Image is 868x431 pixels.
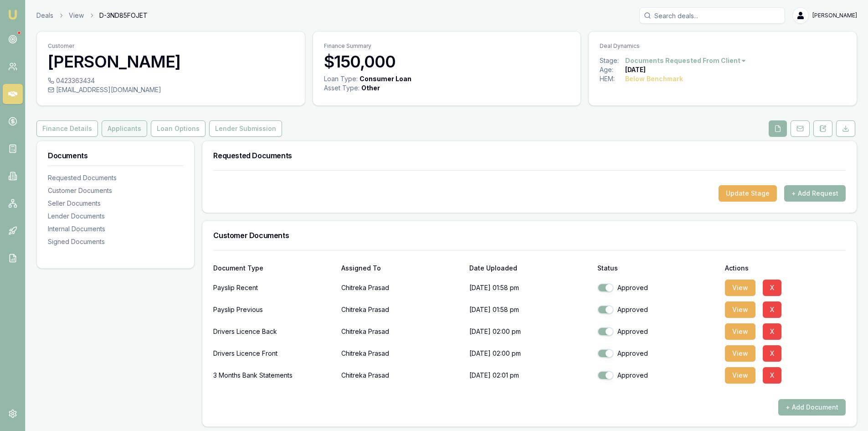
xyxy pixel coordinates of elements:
[213,152,846,159] h3: Requested Documents
[48,42,294,50] p: Customer
[48,52,294,71] h3: [PERSON_NAME]
[209,120,282,137] button: Lender Submission
[600,42,846,50] p: Deal Dynamics
[597,265,718,271] div: Status
[725,367,755,384] button: View
[719,185,777,202] button: Update Stage
[784,185,846,202] button: + Add Request
[48,224,183,234] div: Internal Documents
[149,120,207,137] a: Loan Options
[725,265,846,271] div: Actions
[725,345,755,362] button: View
[48,199,183,208] div: Seller Documents
[213,322,334,341] div: Drivers Licence Back
[48,173,183,182] div: Requested Documents
[361,83,380,93] div: Other
[360,74,411,83] div: Consumer Loan
[324,42,570,50] p: Finance Summary
[36,120,100,137] a: Finance Details
[597,371,718,380] div: Approved
[341,301,462,319] p: Chitreka Prasad
[48,76,294,85] div: 0423363434
[600,65,625,74] div: Age:
[48,212,183,221] div: Lender Documents
[600,74,625,83] div: HEM:
[151,120,205,137] button: Loan Options
[597,283,718,292] div: Approved
[341,265,462,271] div: Assigned To
[600,56,625,65] div: Stage:
[36,120,98,137] button: Finance Details
[639,7,785,24] input: Search deals
[469,301,590,319] p: [DATE] 01:58 pm
[102,120,147,137] button: Applicants
[36,11,53,20] a: Deals
[341,366,462,384] p: Chitreka Prasad
[597,349,718,358] div: Approved
[725,323,755,340] button: View
[725,301,755,318] button: View
[324,52,570,71] h3: $150,000
[100,120,149,137] a: Applicants
[341,279,462,297] p: Chitreka Prasad
[48,85,294,94] div: [EMAIL_ADDRESS][DOMAIN_NAME]
[763,323,781,340] button: X
[324,74,358,83] div: Loan Type:
[597,327,718,336] div: Approved
[763,367,781,384] button: X
[324,83,360,93] div: Asset Type :
[763,345,781,362] button: X
[469,366,590,384] p: [DATE] 02:01 pm
[625,56,747,65] button: Documents Requested From Client
[469,279,590,297] p: [DATE] 01:58 pm
[213,301,334,319] div: Payslip Previous
[763,280,781,296] button: X
[99,11,148,20] span: D-3ND85FOJET
[213,265,334,271] div: Document Type
[213,366,334,384] div: 3 Months Bank Statements
[625,65,646,74] div: [DATE]
[36,11,148,20] nav: breadcrumb
[469,322,590,341] p: [DATE] 02:00 pm
[213,344,334,363] div: Drivers Licence Front
[469,265,590,271] div: Date Uploaded
[69,11,84,20] a: View
[763,301,781,318] button: X
[341,344,462,363] p: Chitreka Prasad
[778,399,846,415] button: + Add Document
[48,152,183,159] h3: Documents
[812,12,857,19] span: [PERSON_NAME]
[341,322,462,341] p: Chitreka Prasad
[597,305,718,314] div: Approved
[625,74,683,83] div: Below Benchmark
[48,237,183,246] div: Signed Documents
[207,120,284,137] a: Lender Submission
[213,232,846,239] h3: Customer Documents
[469,344,590,363] p: [DATE] 02:00 pm
[7,9,18,20] img: emu-icon-u.png
[213,279,334,297] div: Payslip Recent
[725,280,755,296] button: View
[48,186,183,195] div: Customer Documents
